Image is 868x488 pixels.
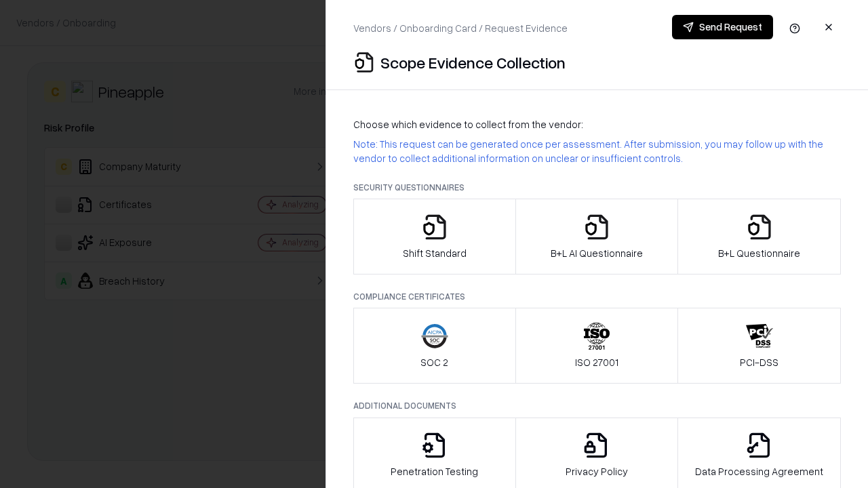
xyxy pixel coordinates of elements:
button: ISO 27001 [515,308,679,384]
p: Vendors / Onboarding Card / Request Evidence [353,21,568,35]
p: PCI-DSS [740,355,778,369]
button: B+L Questionnaire [677,199,841,274]
button: Shift Standard [353,199,516,274]
p: B+L AI Questionnaire [551,246,643,260]
button: SOC 2 [353,308,516,384]
p: Privacy Policy [566,464,628,479]
button: PCI-DSS [677,308,841,384]
p: Shift Standard [403,246,467,260]
p: Compliance Certificates [353,291,841,302]
p: Note: This request can be generated once per assessment. After submission, you may follow up with... [353,137,841,165]
p: Data Processing Agreement [695,464,823,479]
p: SOC 2 [420,355,448,369]
button: B+L AI Questionnaire [515,199,679,274]
p: Additional Documents [353,400,841,411]
p: B+L Questionnaire [718,246,800,260]
button: Send Request [672,15,773,39]
p: Security Questionnaires [353,182,841,193]
p: Choose which evidence to collect from the vendor: [353,117,841,131]
p: ISO 27001 [575,355,618,369]
p: Scope Evidence Collection [380,52,566,73]
p: Penetration Testing [391,464,478,479]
